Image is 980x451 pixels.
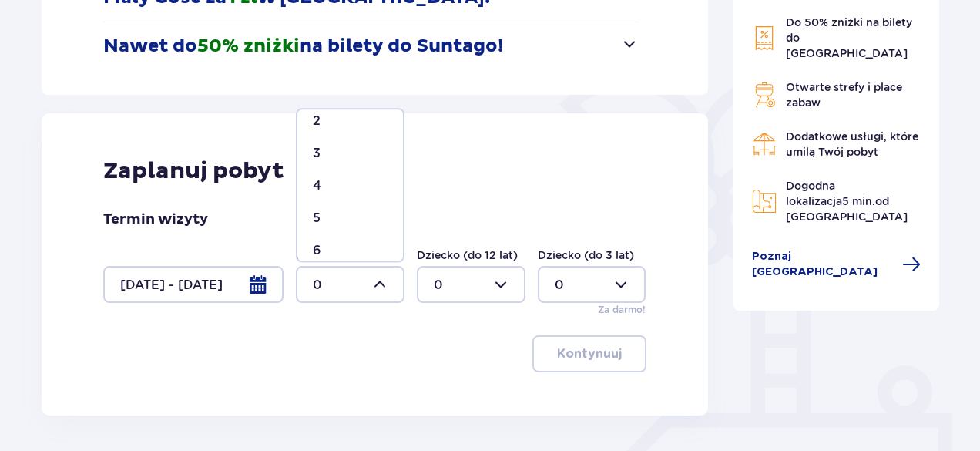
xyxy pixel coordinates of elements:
[313,113,321,130] p: 2
[786,180,908,223] span: Dogodna lokalizacja od [GEOGRAPHIC_DATA]
[786,130,918,158] span: Dodatkowe usługi, które umilą Twój pobyt
[557,345,622,362] p: Kontynuuj
[786,16,912,59] span: Do 50% zniżki na bilety do [GEOGRAPHIC_DATA]
[313,242,321,259] p: 6
[752,189,777,214] img: Map Icon
[786,81,902,109] span: Otwarte strefy i place zabaw
[842,195,875,207] span: 5 min.
[313,210,321,227] p: 5
[752,249,894,280] span: Poznaj [GEOGRAPHIC_DATA]
[103,157,284,186] p: Zaplanuj pobyt
[313,145,321,162] p: 3
[103,22,639,70] button: Nawet do50% zniżkina bilety do Suntago!
[538,247,634,263] label: Dziecko (do 3 lat)
[752,132,777,157] img: Restaurant Icon
[313,177,321,194] p: 4
[532,335,646,372] button: Kontynuuj
[417,247,518,263] label: Dziecko (do 12 lat)
[103,35,503,58] p: Nawet do na bilety do Suntago!
[752,82,777,107] img: Grill Icon
[103,210,208,229] p: Termin wizyty
[752,25,777,51] img: Discount Icon
[598,303,646,317] p: Za darmo!
[752,249,921,280] a: Poznaj [GEOGRAPHIC_DATA]
[197,35,300,58] span: 50% zniżki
